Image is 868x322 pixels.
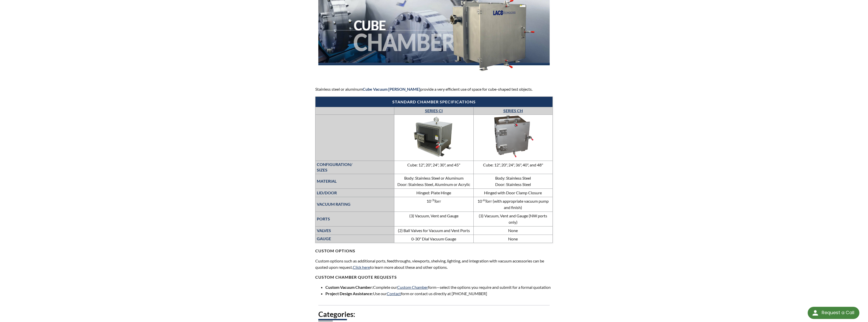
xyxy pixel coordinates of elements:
td: Cube: 12", 20", 24", 36", 40", and 48" [473,161,553,174]
h4: CUSTOM OPTIONS [315,243,553,254]
p: Custom options such as additional ports, feedthroughs, viewports, shelving, lighting, and integra... [315,258,553,271]
th: PORTS [315,212,394,226]
a: SERIES CI [425,108,443,113]
th: VALVES [315,226,394,235]
td: Body: Stainless Steel Door: Stainless Steel [473,174,553,188]
td: Body: Stainless Steel or Aluminum Door: Stainless Steel, Aluminum or Acrylic [394,174,473,188]
li: Use our form or contact us directly at [PHONE_NUMBER] [325,290,553,297]
td: 10 Torr (with appropriate vacuum pump and finish) [473,197,553,212]
th: GAUGE [315,235,394,243]
th: VACUUM RATING [315,197,394,212]
img: round button [811,309,819,317]
td: (3) Vacuum, Vent and Gauge [394,212,473,226]
td: None [473,235,553,243]
a: Click here [353,265,370,270]
a: SERIES CH [503,108,523,113]
strong: Cube Vacuum [PERSON_NAME] [363,87,420,91]
div: Request a Call [822,307,854,318]
strong: Project Design Assistance: [325,291,373,296]
td: Hinged: Plate Hinge [394,188,473,197]
img: Series CH Cube Chamber image [475,116,551,158]
th: MATERIAL [315,174,394,188]
h4: Standard chamber specifications [318,99,550,105]
th: LID/DOOR [315,188,394,197]
strong: Custom Vacuum Chamber: [325,285,373,290]
td: Cube: 12", 20", 24", 30", and 45" [394,161,473,174]
a: Custom Chamber [397,285,428,290]
td: 0-30" Dial Vacuum Gauge [394,235,473,243]
th: CONFIGURATION/ SIZES [315,161,394,174]
h2: Categories: [318,310,550,319]
h4: Custom chamber QUOTe requests [315,275,553,280]
div: Request a Call [808,307,859,319]
sup: -3 [431,198,434,202]
img: Series CC—Cube Chamber image [396,116,472,158]
p: Stainless steel or aluminum provide a very efficient use of space for cube-shaped test objects. [315,86,553,92]
a: Contact [387,291,401,296]
td: Hinged with Door Clamp Closure [473,188,553,197]
td: (3) Vacuum, Vent and Gauge (NW ports only) [473,212,553,226]
li: Complete our form—select the options you require and submit for a formal quotation [325,284,553,291]
sup: -6 [482,198,485,202]
td: (2) Ball Valves for Vacuum and Vent Ports [394,226,473,235]
td: 10 Torr [394,197,473,212]
td: None [473,226,553,235]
